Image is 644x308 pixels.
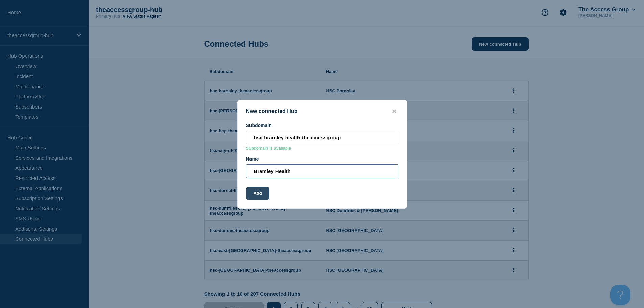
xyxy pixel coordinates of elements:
input: Name [246,164,398,178]
button: Add [246,187,269,200]
input: Subdomain [246,131,398,144]
button: close button [390,108,398,115]
div: New connected Hub [238,108,407,115]
div: Name [246,156,398,162]
p: Subdomain is available [246,146,398,151]
div: Subdomain [246,123,398,128]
